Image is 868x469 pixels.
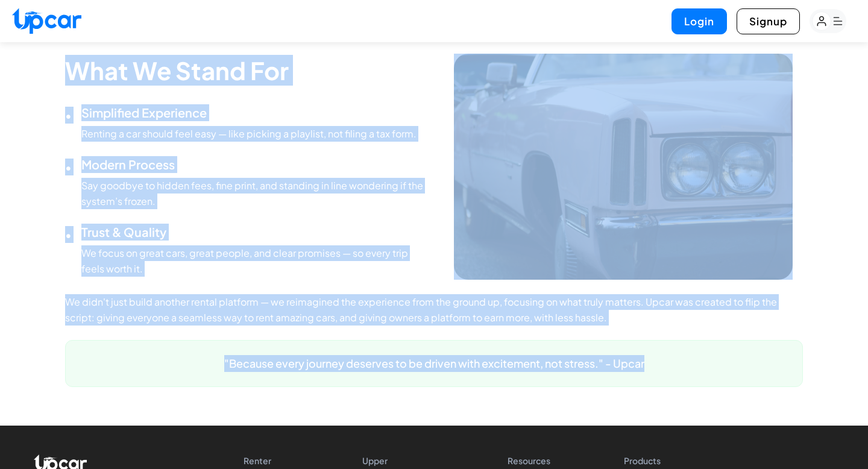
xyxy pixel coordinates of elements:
[81,156,424,173] h4: Modern Process
[508,455,584,467] h4: Resources
[244,455,322,467] h4: Renter
[65,159,72,175] span: •
[81,178,424,209] p: Say goodbye to hidden fees, fine print, and standing in line wondering if the system’s frozen.
[65,56,424,85] h3: What We Stand For
[81,245,424,277] p: We focus on great cars, great people, and clear promises — so every trip feels worth it.
[671,8,727,34] button: Login
[81,104,417,121] h4: Simplified Experience
[12,8,81,34] img: Upcar Logo
[81,224,424,241] h4: Trust & Quality
[65,107,72,124] span: •
[624,455,699,467] h4: Products
[65,294,803,326] p: We didn't just build another rental platform — we reimagined the experience from the ground up, f...
[454,54,793,280] img: Car Experience
[362,455,467,467] h4: Upper
[80,355,788,372] p: "Because every journey deserves to be driven with excitement, not stress." - Upcar
[737,8,800,34] button: Signup
[65,226,72,243] span: •
[81,126,417,142] p: Renting a car should feel easy — like picking a playlist, not filing a tax form.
